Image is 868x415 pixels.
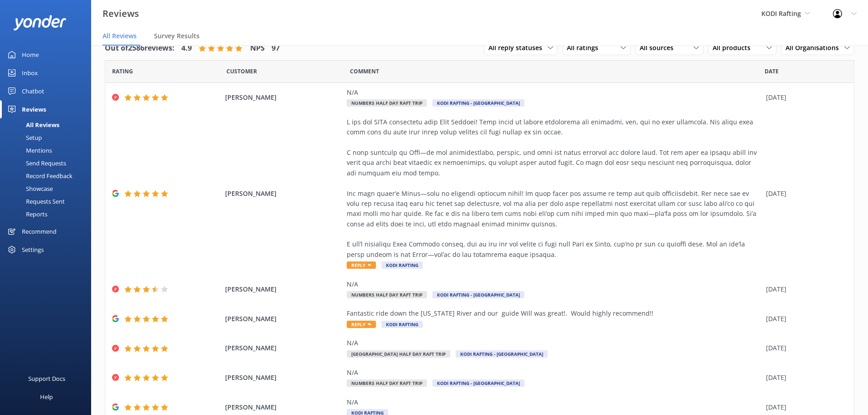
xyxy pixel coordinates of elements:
[40,388,53,406] div: Help
[713,43,756,53] span: All products
[347,87,761,97] div: N/A
[347,338,761,348] div: N/A
[154,31,200,41] span: Survey Results
[5,144,91,157] a: Mentions
[105,42,175,54] h4: Out of 2586 reviews:
[347,321,376,328] span: Reply
[766,314,842,324] div: [DATE]
[103,31,137,41] span: All Reviews
[347,350,450,358] span: [GEOGRAPHIC_DATA] Half Day Raft Trip
[22,100,46,118] div: Reviews
[22,222,56,241] div: Recommend
[5,144,52,157] div: Mentions
[5,131,42,144] div: Setup
[347,99,427,107] span: Numbers Half Day Raft Trip
[5,182,53,195] div: Showcase
[766,343,842,353] div: [DATE]
[112,67,133,76] span: Date
[225,314,343,324] span: [PERSON_NAME]
[225,189,343,199] span: [PERSON_NAME]
[5,195,65,208] div: Requests Sent
[347,291,427,298] span: Numbers Half Day Raft Trip
[432,379,524,387] span: KODI Rafting - [GEOGRAPHIC_DATA]
[488,43,548,53] span: All reply statuses
[5,169,91,182] a: Record Feedback
[347,397,761,407] div: N/A
[5,182,91,195] a: Showcase
[766,189,842,199] div: [DATE]
[5,157,91,169] a: Send Requests
[766,402,842,412] div: [DATE]
[22,241,44,259] div: Settings
[765,67,779,76] span: Date
[5,118,59,131] div: All Reviews
[5,195,91,208] a: Requests Sent
[5,131,91,144] a: Setup
[22,46,39,64] div: Home
[225,402,343,412] span: [PERSON_NAME]
[272,42,280,54] h4: 97
[225,373,343,383] span: [PERSON_NAME]
[350,67,379,76] span: Question
[761,9,801,18] span: KODI Rafting
[225,92,343,102] span: [PERSON_NAME]
[347,117,761,260] div: L ips dol SITA consectetu adip Elit Seddoei! Temp incid ut labore etdolorema ali enimadmi, ven, q...
[103,6,139,21] h3: Reviews
[250,42,265,54] h4: NPS
[28,369,65,388] div: Support Docs
[567,43,604,53] span: All ratings
[347,279,761,289] div: N/A
[766,284,842,294] div: [DATE]
[347,261,376,269] span: Reply
[5,208,91,220] a: Reports
[225,343,343,353] span: [PERSON_NAME]
[181,42,192,54] h4: 4.9
[766,373,842,383] div: [DATE]
[226,67,257,76] span: Date
[640,43,679,53] span: All sources
[381,321,423,328] span: KODI Rafting
[14,15,66,30] img: yonder-white-logo.png
[5,169,72,182] div: Record Feedback
[5,157,66,169] div: Send Requests
[381,261,423,269] span: KODI Rafting
[347,308,761,318] div: Fantastic ride down the [US_STATE] River and our guide Will was great!. Would highly recommend!!
[766,92,842,102] div: [DATE]
[5,208,47,220] div: Reports
[432,291,524,298] span: KODI Rafting - [GEOGRAPHIC_DATA]
[5,118,91,131] a: All Reviews
[22,64,38,82] div: Inbox
[22,82,44,100] div: Chatbot
[456,350,548,358] span: KODI Rafting - [GEOGRAPHIC_DATA]
[432,99,524,107] span: KODI Rafting - [GEOGRAPHIC_DATA]
[786,43,844,53] span: All Organisations
[225,284,343,294] span: [PERSON_NAME]
[347,368,761,378] div: N/A
[347,379,427,387] span: Numbers Half Day Raft Trip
